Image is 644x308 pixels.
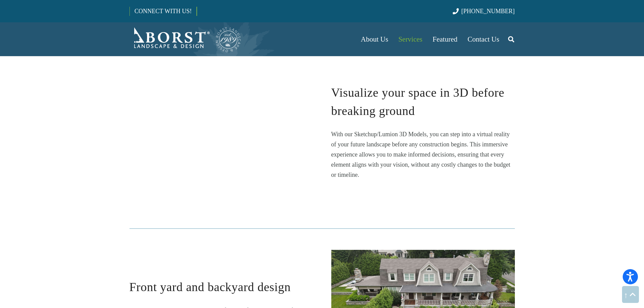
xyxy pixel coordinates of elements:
a: Contact Us [462,22,504,56]
a: Search [504,31,518,48]
a: Services [393,22,427,56]
h2: Front yard and backyard design [129,278,313,296]
span: Services [398,35,422,43]
a: Featured [428,22,462,56]
a: About Us [356,22,393,56]
a: Back to top [622,286,639,303]
span: Contact Us [468,35,499,43]
a: [PHONE_NUMBER] [453,8,515,15]
a: CONNECT WITH US! [130,3,196,19]
span: About Us [361,35,388,43]
span: With our Sketchup/Lumion 3D Models, you can step into a virtual reality of your future landscape ... [331,131,510,178]
span: [PHONE_NUMBER] [461,8,515,15]
h2: Visualize your space in 3D before breaking ground [331,84,515,120]
span: Featured [433,35,457,43]
a: Borst-Logo [129,26,242,53]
